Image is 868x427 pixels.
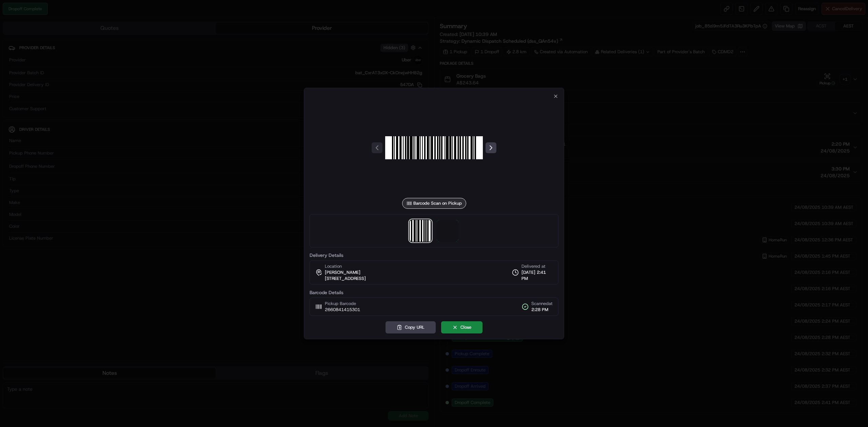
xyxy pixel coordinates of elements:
[325,263,342,269] span: Location
[521,269,553,282] span: [DATE] 2:41 PM
[310,253,558,258] label: Delivery Details
[521,263,553,269] span: Delivered at
[385,99,483,197] img: barcode_scan_on_pickup image
[531,301,553,307] span: Scanned at
[325,307,360,313] span: 2660841415301
[531,307,553,313] span: 2:28 PM
[310,290,558,295] label: Barcode Details
[325,301,360,307] span: Pickup Barcode
[410,220,431,242] img: barcode_scan_on_pickup image
[402,198,466,209] div: Barcode Scan on Pickup
[325,269,360,276] span: [PERSON_NAME]
[441,321,482,333] button: Close
[325,276,366,282] span: [STREET_ADDRESS]
[386,321,436,333] button: Copy URL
